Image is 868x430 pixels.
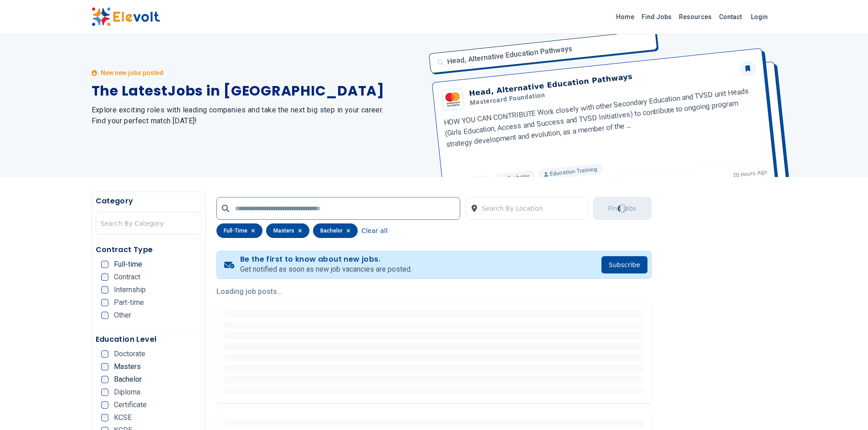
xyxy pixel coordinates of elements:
button: Find JobsLoading... [593,197,652,220]
span: Diploma [114,389,140,396]
div: bachelor [313,223,358,238]
span: Certificate [114,401,147,409]
span: Part-time [114,299,144,306]
a: Home [612,10,638,24]
input: Full-time [101,261,108,268]
input: Masters [101,363,108,370]
span: Doctorate [114,350,145,358]
span: Other [114,312,131,319]
p: Loading job posts... [216,286,652,297]
h4: Be the first to know about new jobs. [240,255,412,264]
a: Login [745,8,773,26]
input: Part-time [101,299,108,306]
h5: Contract Type [96,244,202,255]
input: Internship [101,286,108,293]
a: Contact [715,10,745,24]
input: Bachelor [101,376,108,383]
span: Contract [114,273,140,281]
input: Contract [101,273,108,281]
h2: Explore exciting roles with leading companies and take the next big step in your career. Find you... [92,105,423,126]
span: Full-time [114,261,142,268]
button: Subscribe [601,256,647,273]
div: full-time [216,223,262,238]
input: Diploma [101,389,108,396]
span: KCSE [114,414,132,421]
p: Get notified as soon as new job vacancies are posted. [240,264,412,275]
input: KCSE [101,414,108,421]
iframe: Chat Widget [822,386,868,430]
span: Bachelor [114,376,142,383]
div: Loading... [616,202,628,214]
h5: Category [96,196,202,207]
div: masters [266,223,309,238]
h1: The Latest Jobs in [GEOGRAPHIC_DATA] [92,83,423,99]
span: Masters [114,363,141,370]
h5: Education Level [96,334,202,345]
button: Clear all [361,223,387,238]
input: Other [101,312,108,319]
span: Internship [114,286,146,293]
p: New new jobs posted [101,68,164,77]
a: Resources [675,10,715,24]
a: Find Jobs [638,10,675,24]
input: Doctorate [101,350,108,358]
img: Elevolt [92,7,160,26]
input: Certificate [101,401,108,409]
